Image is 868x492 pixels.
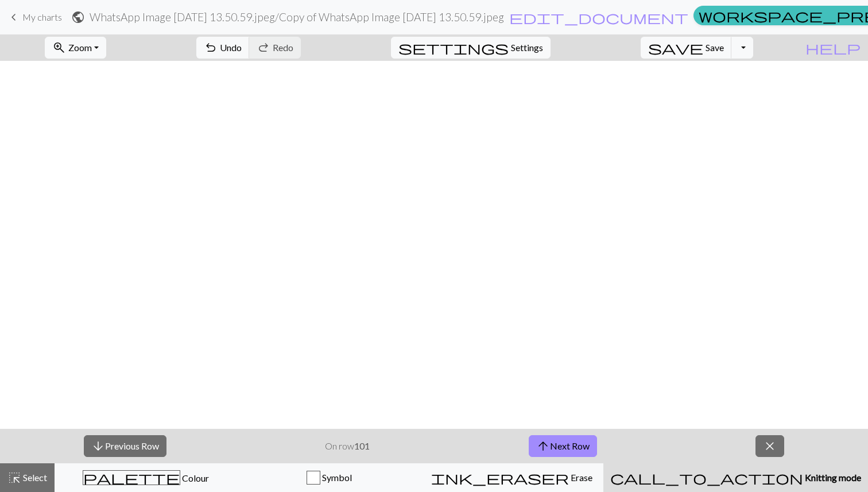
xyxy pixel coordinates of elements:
button: Knitting mode [603,463,868,492]
button: Colour [55,463,238,492]
span: save [648,40,703,56]
a: My charts [7,7,62,27]
span: Erase [569,472,592,483]
span: close [763,438,777,454]
span: Colour [180,472,209,483]
span: arrow_downward [91,438,105,454]
button: Next Row [529,435,597,457]
span: Zoom [68,42,92,53]
span: help [805,40,861,56]
span: highlight_alt [7,470,21,486]
span: My charts [22,11,62,22]
span: settings [398,40,509,56]
span: palette [83,470,180,486]
span: public [71,9,85,25]
span: arrow_upward [536,438,550,454]
h2: WhatsApp Image [DATE] 13.50.59.jpeg / Copy of WhatsApp Image [DATE] 13.50.59.jpeg [90,10,504,24]
button: Undo [196,37,250,59]
span: Save [706,42,724,53]
button: SettingsSettings [391,37,551,59]
span: Undo [220,42,242,53]
span: ink_eraser [431,470,569,486]
span: Settings [511,41,543,55]
button: Symbol [238,463,421,492]
span: edit_document [509,9,688,25]
span: zoom_in [52,40,66,56]
strong: 101 [354,440,370,451]
i: Settings [398,41,509,55]
span: call_to_action [610,470,803,486]
button: Erase [420,463,603,492]
button: Zoom [45,37,106,59]
span: Knitting mode [803,472,861,483]
span: keyboard_arrow_left [7,9,21,25]
span: Symbol [320,472,352,483]
span: Select [21,472,47,483]
span: undo [204,40,218,56]
p: On row [325,439,370,453]
button: Save [641,37,732,59]
button: Previous Row [84,435,166,457]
